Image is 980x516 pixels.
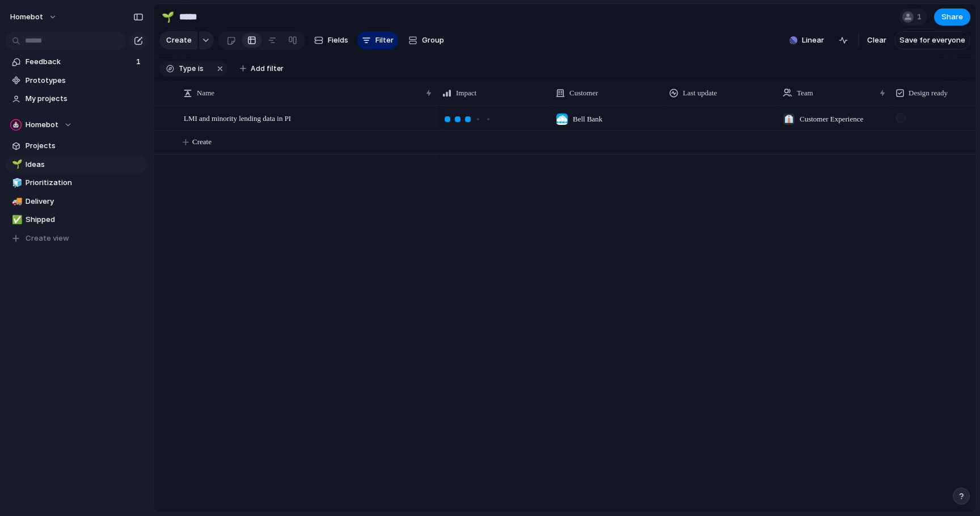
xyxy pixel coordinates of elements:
span: Add filter [251,64,284,74]
span: Ideas [26,159,143,170]
div: 🧊 [12,177,20,190]
span: Prioritization [26,177,143,188]
span: Linear [802,35,824,46]
span: Bell Bank [573,114,602,125]
span: Customer [569,87,598,99]
span: Prototypes [26,75,143,86]
button: Save for everyone [894,31,970,49]
button: Clear [863,31,891,49]
span: Impact [456,87,476,99]
button: Linear [785,32,829,49]
span: Homebot [26,119,58,131]
span: Create view [26,233,69,244]
button: 🌱 [10,159,22,170]
button: Create view [6,230,147,247]
span: Last update [683,87,717,99]
button: Create [159,31,197,49]
a: Projects [6,137,147,154]
span: Clear [867,35,886,46]
button: Homebot [6,116,147,133]
span: 1 [917,11,925,23]
a: 🚚Delivery [6,193,147,210]
div: 🚚 [12,195,20,208]
span: Homebot [10,11,43,23]
button: Filter [357,31,398,49]
span: Team [797,87,813,99]
a: ✅Shipped [6,211,147,228]
button: Share [934,9,970,26]
span: Projects [26,140,143,152]
span: Create [192,136,212,148]
span: LMI and minority lending data in PI [184,111,291,124]
span: 1 [136,56,143,68]
div: 🌱 [162,9,174,24]
a: My projects [6,90,147,107]
span: Type [179,64,196,74]
a: Prototypes [6,72,147,89]
button: Group [403,31,450,49]
span: Create [166,35,192,46]
a: 🌱Ideas [6,156,147,173]
button: 🧊 [10,177,22,188]
button: Homebot [5,8,63,26]
button: is [196,62,206,75]
span: Fields [328,35,348,46]
div: 🌱 [12,158,20,171]
button: 🚚 [10,196,22,207]
span: is [198,64,204,74]
button: Fields [310,31,353,49]
span: Save for everyone [899,35,965,46]
span: Design ready [909,87,948,99]
span: Delivery [26,196,143,207]
span: Share [941,11,963,23]
button: ✅ [10,214,22,225]
span: Name [197,87,214,99]
span: Filter [375,35,394,46]
span: My projects [26,93,143,104]
span: Shipped [26,214,143,225]
a: 🧊Prioritization [6,174,147,191]
span: Group [422,35,444,46]
div: 👔 [783,114,795,125]
a: Feedback1 [6,53,147,70]
div: ✅ [12,213,20,226]
button: 🌱 [159,8,177,26]
span: Customer Experience [800,114,863,125]
span: Feedback [26,56,133,68]
button: Add filter [233,61,290,77]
